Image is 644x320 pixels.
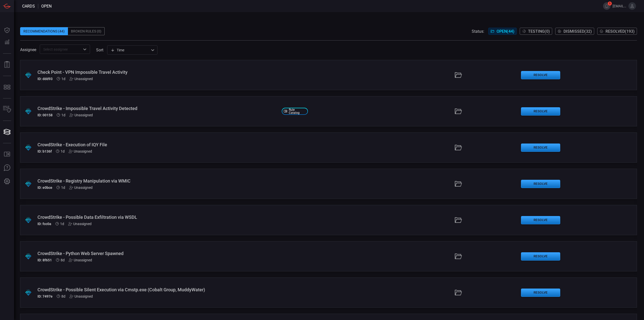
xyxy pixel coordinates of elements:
div: Broken Rules (0) [68,27,105,35]
h5: ID: 7497e [37,294,53,298]
h5: ID: e0bce [37,186,52,190]
button: Reports [1,59,13,71]
span: 5 [608,2,612,6]
h5: ID: b136f [37,149,52,153]
span: Aug 10, 2025 12:24 AM [61,113,65,117]
button: Detections [1,36,13,48]
button: Open [81,46,88,53]
button: Resolve [521,252,560,261]
div: CrowdStrike - Possible Silent Execution via Cmstp.exe (Cobalt Group, MuddyWater) [37,287,278,292]
h5: ID: 00158 [37,113,53,117]
div: CrowdStrike - Execution of IQY File [37,142,278,147]
button: Inventory [1,103,13,116]
span: Aug 10, 2025 12:24 AM [61,77,65,81]
button: Resolved(193) [597,28,637,35]
span: Resolved ( 193 ) [606,29,635,34]
div: CrowdStrike - Registry Manipulation via WMIC [37,178,278,184]
span: Assignee [20,47,36,52]
button: Ask Us A Question [1,162,13,174]
div: Check Point - VPN Impossible Travel Activity [37,69,278,75]
div: Unassigned [69,77,93,81]
label: sort [96,48,103,52]
button: Rule Catalog [1,148,13,160]
button: Dashboard [1,24,13,36]
div: CrowdStrike - Python Web Server Spawned [37,251,278,256]
button: Testing(0) [520,28,552,35]
span: Dismissed ( 32 ) [563,29,592,34]
h5: ID: fcc0a [37,222,51,226]
button: Resolve [521,107,560,116]
div: Unassigned [69,294,93,298]
button: Cards [1,126,13,138]
div: Unassigned [69,113,93,117]
span: Aug 10, 2025 12:24 AM [61,186,65,190]
div: Unassigned [68,222,92,226]
button: Resolve [521,289,560,297]
div: Unassigned [69,258,92,262]
span: Status: [472,29,484,34]
input: Select assignee [41,46,80,52]
div: Recommendations (44) [20,27,68,35]
button: MITRE - Detection Posture [1,81,13,93]
span: Testing ( 0 ) [528,29,550,34]
span: Aug 03, 2025 3:25 AM [61,294,65,298]
div: Unassigned [69,186,93,190]
span: Cards [22,4,35,9]
span: open [41,4,52,9]
span: Aug 03, 2025 3:25 AM [61,258,65,262]
span: [EMAIL_ADDRESS][DOMAIN_NAME] [613,4,626,8]
button: Open(44) [488,28,517,35]
button: Preferences [1,175,13,188]
span: Rule Catalog [289,108,306,114]
div: Unassigned [69,149,92,153]
span: Aug 10, 2025 12:24 AM [61,149,65,153]
span: Aug 10, 2025 12:24 AM [60,222,64,226]
button: Dismissed(32) [555,28,594,35]
button: Resolve [521,144,560,152]
h5: ID: 8f651 [37,258,52,262]
h5: ID: ddd93 [37,77,53,81]
button: Resolve [521,216,560,224]
div: CrowdStrike - Possible Data Exfiltration via WSDL [37,215,278,220]
button: Resolve [521,180,560,188]
div: CrowdStrike - Impossible Travel Activity Detected [37,106,278,111]
button: Resolve [521,71,560,79]
button: 5 [603,2,611,10]
div: Time [111,48,149,53]
span: Open ( 44 ) [497,29,514,34]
